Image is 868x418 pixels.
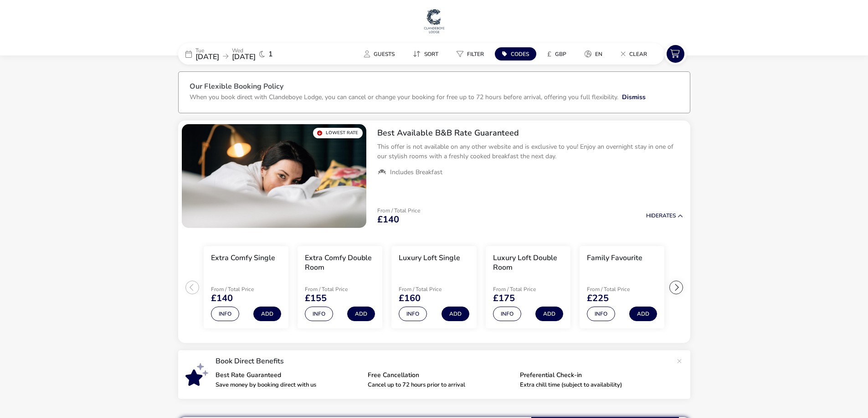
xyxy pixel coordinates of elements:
[423,7,446,35] img: Main Website
[199,242,293,332] swiper-slide: 1 / 8
[211,307,239,321] button: Info
[399,307,427,321] button: Info
[368,372,513,378] p: Free Cancellation
[399,287,463,292] p: From / Total Price
[587,253,642,263] h3: Family Favourite
[253,307,281,321] button: Add
[406,47,449,60] naf-pibe-menu-bar-item: Sort
[195,52,219,62] span: [DATE]
[587,287,652,292] p: From / Total Price
[495,47,540,60] naf-pibe-menu-bar-item: Codes
[305,294,327,303] span: £155
[622,92,646,102] button: Dismiss
[377,208,420,213] p: From / Total Price
[232,48,256,53] p: Wed
[390,168,442,176] span: Includes Breakfast
[520,382,665,388] p: Extra chill time (subject to availability)
[442,307,469,321] button: Add
[313,128,363,138] div: Lowest Rate
[374,50,395,58] span: Guests
[424,50,438,58] span: Sort
[305,253,375,272] h3: Extra Comfy Double Room
[495,47,536,60] button: Codes
[368,382,513,388] p: Cancel up to 72 hours prior to arrival
[211,287,276,292] p: From / Total Price
[646,213,683,219] button: HideRates
[669,242,763,332] swiper-slide: 6 / 8
[211,294,233,303] span: £140
[520,372,665,378] p: Preferential Check-in
[293,242,387,332] swiper-slide: 2 / 8
[211,253,275,263] h3: Extra Comfy Single
[347,307,375,321] button: Add
[357,47,406,60] naf-pibe-menu-bar-item: Guests
[406,47,446,60] button: Sort
[511,50,529,58] span: Codes
[555,50,566,58] span: GBP
[493,253,563,272] h3: Luxury Loft Double Room
[613,47,654,60] button: Clear
[629,50,647,58] span: Clear
[399,294,421,303] span: £160
[377,128,683,138] h2: Best Available B&B Rate Guaranteed
[190,83,679,92] h3: Our Flexible Booking Policy
[449,47,495,60] naf-pibe-menu-bar-item: Filter
[575,242,669,332] swiper-slide: 5 / 8
[357,47,402,60] button: Guests
[216,382,360,388] p: Save money by booking direct with us
[493,287,558,292] p: From / Total Price
[377,215,399,224] span: £140
[377,142,683,161] p: This offer is not available on any other website and is exclusive to you! Enjoy an overnight stay...
[547,50,551,59] i: £
[216,372,360,378] p: Best Rate Guaranteed
[190,93,618,101] p: When you book direct with Clandeboye Lodge, you can cancel or change your booking for free up to ...
[195,48,219,53] p: Tue
[587,294,609,303] span: £225
[595,50,602,58] span: en
[387,242,481,332] swiper-slide: 3 / 8
[449,47,491,60] button: Filter
[216,358,672,365] p: Book Direct Benefits
[481,242,575,332] swiper-slide: 4 / 8
[493,294,515,303] span: £175
[467,50,484,58] span: Filter
[535,307,563,321] button: Add
[587,307,615,321] button: Info
[540,47,577,60] naf-pibe-menu-bar-item: £GBP
[646,212,659,219] span: Hide
[577,47,613,60] naf-pibe-menu-bar-item: en
[613,47,658,60] naf-pibe-menu-bar-item: Clear
[305,307,333,321] button: Info
[305,287,370,292] p: From / Total Price
[178,43,315,65] div: Tue[DATE]Wed[DATE]1
[268,50,273,58] span: 1
[399,253,460,263] h3: Luxury Loft Single
[232,52,256,62] span: [DATE]
[370,121,690,184] div: Best Available B&B Rate GuaranteedThis offer is not available on any other website and is exclusi...
[493,307,521,321] button: Info
[629,307,657,321] button: Add
[182,124,366,228] swiper-slide: 1 / 1
[540,47,574,60] button: £GBP
[577,47,610,60] button: en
